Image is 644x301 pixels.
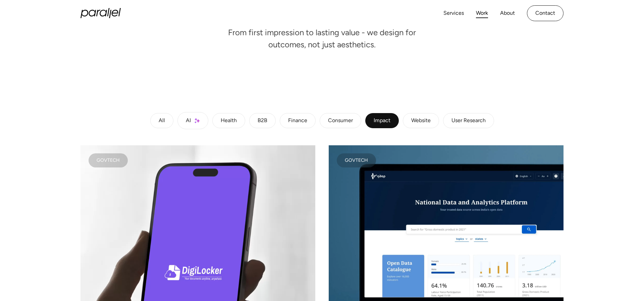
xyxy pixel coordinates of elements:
[221,30,423,48] p: From first impression to lasting value - we design for outcomes, not just aesthetics.
[80,8,121,18] a: home
[258,119,267,123] div: B2B
[374,119,390,123] div: Impact
[288,119,307,123] div: Finance
[345,159,368,162] div: GovTech
[221,119,237,123] div: Health
[451,119,486,123] div: User Research
[159,119,165,123] div: All
[443,8,464,18] a: Services
[328,119,353,123] div: Consumer
[186,119,191,123] div: AI
[476,8,488,18] a: Work
[411,119,431,123] div: Website
[97,159,120,162] div: Govtech
[500,8,515,18] a: About
[527,5,563,21] a: Contact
